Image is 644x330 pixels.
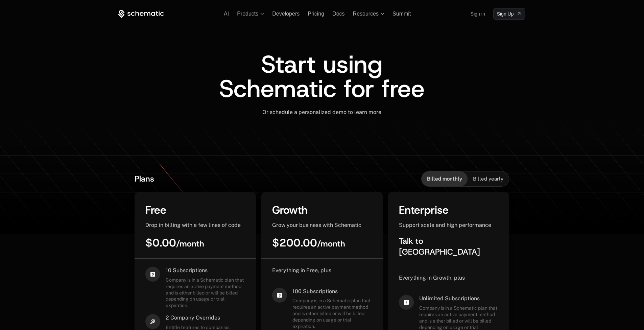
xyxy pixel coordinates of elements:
span: Grow your business with Schematic [272,222,361,228]
span: Talk to [GEOGRAPHIC_DATA] [399,236,480,257]
span: Billed monthly [427,175,462,182]
span: $200.00 [272,236,345,250]
i: cashapp [272,288,287,303]
span: Sign Up [497,10,514,17]
span: Growth [272,203,308,217]
i: hammer [145,314,160,329]
span: Drop in billing with a few lines of code [145,222,241,228]
span: Unlimited Subscriptions [419,295,499,302]
span: Support scale and high performance [399,222,491,228]
i: cashapp [145,267,160,282]
span: Everything in Free, plus [272,267,331,274]
sub: / month [317,238,345,249]
a: Developers [272,11,300,17]
span: Or schedule a personalized demo to learn more [262,109,381,115]
span: Company is in a Schematic plan that requires an active payment method and is either billed or wil... [166,277,245,309]
span: 2 Company Overrides [166,314,230,322]
a: Pricing [308,11,324,17]
span: Resources [353,11,379,17]
span: Plans [135,173,154,184]
span: Start using Schematic for free [219,48,425,105]
a: Docs [332,11,344,17]
span: Everything in Growth, plus [399,275,465,281]
span: Billed yearly [473,175,503,182]
span: $0.00 [145,236,204,250]
span: 10 Subscriptions [166,267,245,274]
span: 100 Subscriptions [292,288,372,295]
span: Company is in a Schematic plan that requires an active payment method and is either billed or wil... [292,298,372,329]
a: AI [224,11,229,17]
a: [object Object] [493,8,526,20]
span: Free [145,203,166,217]
a: Sign in [471,8,485,19]
span: Products [237,11,258,17]
span: Enterprise [399,203,449,217]
i: cashapp [399,295,414,310]
sub: / month [176,238,204,249]
a: Summit [392,11,411,17]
